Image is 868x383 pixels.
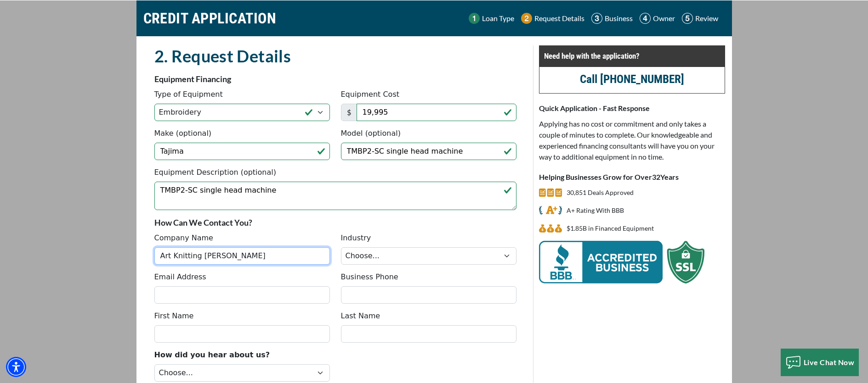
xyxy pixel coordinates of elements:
[341,128,401,139] label: Model (optional)
[154,217,516,228] p: How Can We Contact You?
[567,205,624,216] p: A+ Rating With BBB
[482,13,514,24] p: Loan Type
[539,241,704,283] img: BBB Acredited Business and SSL Protection
[341,104,357,121] span: $
[154,272,206,283] label: Email Address
[539,103,725,114] p: Quick Application - Fast Response
[544,50,720,61] p: Need help with the application?
[154,233,213,244] label: Company Name
[154,167,276,178] label: Equipment Description (optional)
[341,311,380,322] label: Last Name
[154,45,516,67] h2: 2. Request Details
[154,128,212,139] label: Make (optional)
[781,349,859,376] button: Live Chat Now
[567,223,654,234] p: $1,851,096,869 in Financed Equipment
[652,172,660,181] span: 32
[653,13,675,24] p: Owner
[341,272,398,283] label: Business Phone
[580,72,684,86] a: call (847) 897-2486
[341,89,400,100] label: Equipment Cost
[521,13,532,24] img: Step 2
[591,13,602,24] img: Step 3
[695,13,718,24] p: Review
[154,350,270,361] label: How did you hear about us?
[6,357,26,377] div: Accessibility Menu
[539,172,725,183] p: Helping Businesses Grow for Over Years
[534,13,584,24] p: Request Details
[154,73,516,84] p: Equipment Financing
[143,5,277,32] h1: CREDIT APPLICATION
[154,311,194,322] label: First Name
[341,233,371,244] label: Industry
[469,13,480,24] img: Step 1
[640,13,651,24] img: Step 4
[154,89,223,100] label: Type of Equipment
[567,187,634,198] p: 30,851 Deals Approved
[605,13,633,24] p: Business
[682,13,693,24] img: Step 5
[539,118,725,162] p: Applying has no cost or commitment and only takes a couple of minutes to complete. Our knowledgea...
[804,358,855,366] span: Live Chat Now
